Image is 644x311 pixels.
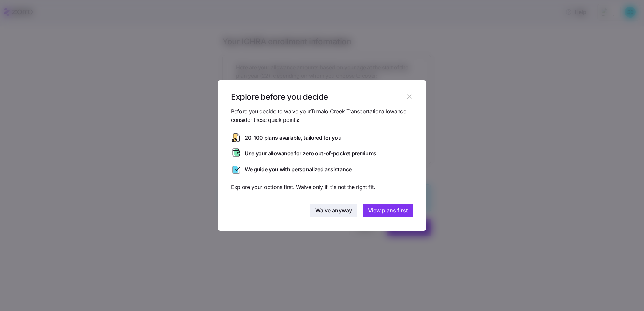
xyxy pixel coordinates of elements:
button: Waive anyway [310,204,357,217]
span: Use your allowance for zero out-of-pocket premiums [245,149,376,158]
span: 20-100 plans available, tailored for you [245,134,341,142]
h1: Explore before you decide [231,92,404,102]
button: View plans first [363,204,413,217]
span: Before you decide to waive your Tumalo Creek Transportation allowance, consider these quick points: [231,107,413,124]
span: Explore your options first. Waive only if it's not the right fit. [231,183,413,192]
span: View plans first [368,206,408,214]
span: Waive anyway [315,206,352,214]
span: We guide you with personalized assistance [245,165,352,174]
